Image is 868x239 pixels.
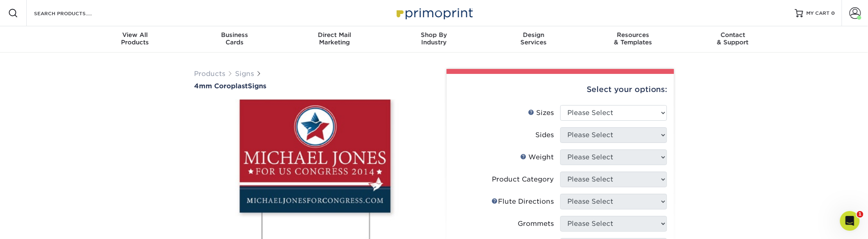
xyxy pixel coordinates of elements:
div: Grommets [518,219,554,229]
div: Flute Directions [491,197,554,207]
span: Direct Mail [285,31,384,39]
a: 4mm CoroplastSigns [194,82,428,90]
a: Signs [235,70,254,78]
div: & Support [683,31,783,46]
iframe: Intercom live chat [840,211,860,231]
span: Business [185,31,285,39]
span: View All [85,31,185,39]
span: Shop By [384,31,484,39]
div: Cards [185,31,285,46]
div: Marketing [285,31,384,46]
div: & Templates [583,31,683,46]
a: Shop ByIndustry [384,26,484,53]
div: Products [85,31,185,46]
div: Sides [535,130,554,140]
div: Product Category [492,175,554,184]
img: Primoprint [393,4,475,22]
div: Weight [520,152,554,162]
a: View AllProducts [85,26,185,53]
span: 1 [857,211,863,218]
div: Services [484,31,583,46]
span: 4mm Coroplast [194,82,248,90]
a: Products [194,70,225,78]
div: Sizes [528,108,554,118]
span: Resources [583,31,683,39]
div: Select your options: [453,74,667,105]
div: Industry [384,31,484,46]
a: Contact& Support [683,26,783,53]
span: Design [484,31,583,39]
h1: Signs [194,82,428,90]
input: SEARCH PRODUCTS..... [33,8,113,18]
a: BusinessCards [185,26,285,53]
span: MY CART [806,10,830,17]
a: DesignServices [484,26,583,53]
a: Resources& Templates [583,26,683,53]
span: 0 [831,10,835,16]
a: Direct MailMarketing [285,26,384,53]
span: Contact [683,31,783,39]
